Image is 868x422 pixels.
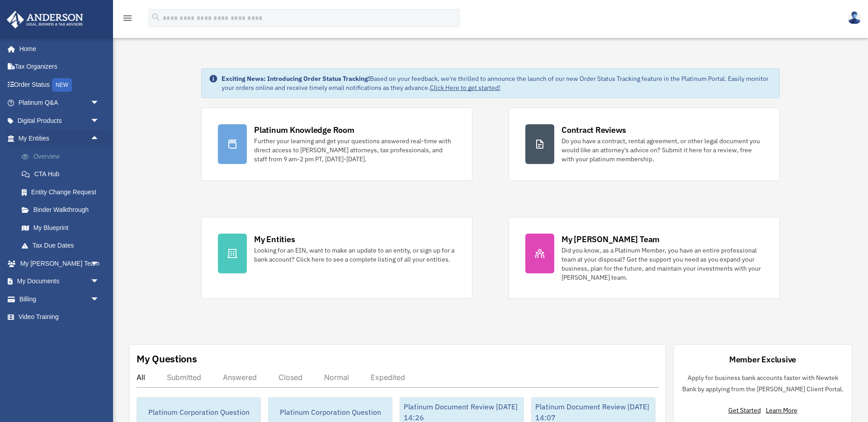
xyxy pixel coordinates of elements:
a: My Entitiesarrow_drop_up [6,130,113,148]
span: arrow_drop_down [90,112,108,130]
a: Tax Organizers [6,58,113,76]
a: My Entities Looking for an EIN, want to make an update to an entity, or sign up for a bank accoun... [201,217,472,299]
div: Contract Reviews [561,124,626,136]
a: Order StatusNEW [6,75,113,94]
div: Do you have a contract, rental agreement, or other legal document you would like an attorney's ad... [561,136,763,164]
a: Platinum Knowledge Room Further your learning and get your questions answered real-time with dire... [201,108,472,181]
span: arrow_drop_down [90,272,108,291]
a: Get Started [728,406,764,414]
div: My Entities [254,234,295,245]
div: Did you know, as a Platinum Member, you have an entire professional team at your disposal? Get th... [561,246,763,282]
span: arrow_drop_down [90,290,108,309]
a: menu [122,16,133,23]
a: Billingarrow_drop_down [6,290,113,308]
a: Contract Reviews Do you have a contract, rental agreement, or other legal document you would like... [509,108,780,181]
a: Platinum Q&Aarrow_drop_down [6,94,113,112]
a: Tax Due Dates [13,237,113,255]
a: Overview [13,147,113,165]
div: Platinum Knowledge Room [254,124,354,136]
span: arrow_drop_down [90,94,108,113]
div: Expedited [371,373,405,382]
div: Submitted [167,373,201,382]
a: My [PERSON_NAME] Teamarrow_drop_down [6,254,113,272]
a: Home [6,40,108,58]
div: All [137,373,145,382]
div: Member Exclusive [729,354,796,365]
div: My [PERSON_NAME] Team [561,234,660,245]
a: Learn More [766,406,797,414]
i: search [151,12,161,22]
div: NEW [52,78,72,92]
a: Entity Change Request [13,183,113,201]
div: Looking for an EIN, want to make an update to an entity, or sign up for a bank account? Click her... [254,246,456,264]
div: Closed [278,373,302,382]
span: arrow_drop_down [90,254,108,273]
span: arrow_drop_up [90,130,108,148]
a: Video Training [6,308,113,326]
img: Anderson Advisors Platinum Portal [4,11,86,28]
div: Normal [324,373,349,382]
div: My Questions [137,352,197,366]
div: Based on your feedback, we're thrilled to announce the launch of our new Order Status Tracking fe... [222,74,772,92]
p: Apply for business bank accounts faster with Newtek Bank by applying from the [PERSON_NAME] Clien... [681,372,844,394]
a: My Documentsarrow_drop_down [6,272,113,291]
a: My Blueprint [13,219,113,237]
a: CTA Hub [13,165,113,183]
a: My [PERSON_NAME] Team Did you know, as a Platinum Member, you have an entire professional team at... [509,217,780,299]
a: Digital Productsarrow_drop_down [6,112,113,130]
strong: Exciting News: Introducing Order Status Tracking! [222,75,370,83]
img: User Pic [848,11,861,24]
a: Binder Walkthrough [13,201,113,219]
i: menu [122,13,133,23]
a: Click Here to get started! [430,84,500,92]
div: Further your learning and get your questions answered real-time with direct access to [PERSON_NAM... [254,136,456,164]
div: Answered [223,373,257,382]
